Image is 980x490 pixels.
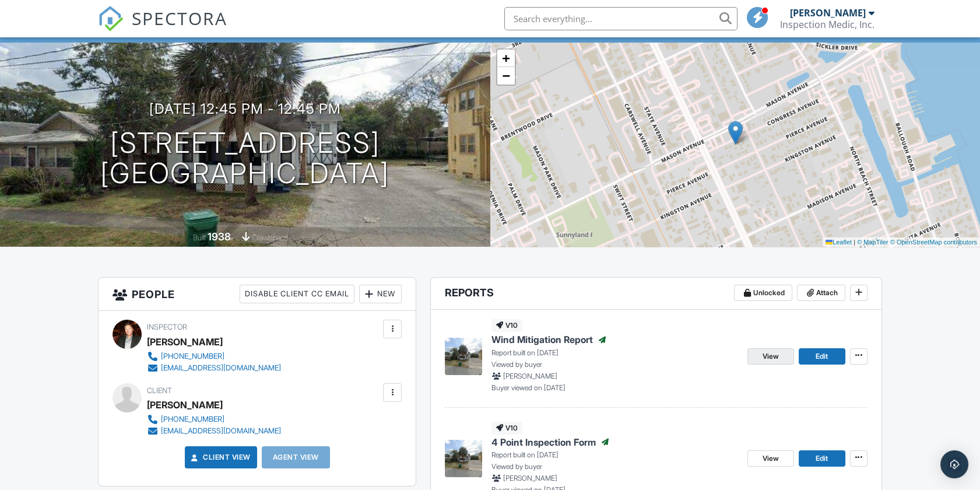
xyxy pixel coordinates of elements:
[497,67,515,85] a: Zoom out
[147,333,223,351] div: [PERSON_NAME]
[252,233,288,242] span: crawlspace
[940,450,968,478] div: Open Intercom Messenger
[189,452,251,463] a: Client View
[193,233,206,242] span: Built
[890,239,977,246] a: © OpenStreetMap contributors
[502,51,510,65] span: +
[161,426,281,436] div: [EMAIL_ADDRESS][DOMAIN_NAME]
[504,7,737,30] input: Search everything...
[728,121,743,145] img: Marker
[853,239,855,246] span: |
[98,6,124,32] img: The Best Home Inspection Software - Spectora
[359,285,402,303] div: New
[857,239,888,246] a: © MapTiler
[147,386,172,395] span: Client
[208,230,231,243] div: 1938
[147,414,281,425] a: [PHONE_NUMBER]
[826,239,852,246] a: Leaflet
[147,351,281,362] a: [PHONE_NUMBER]
[161,352,224,361] div: [PHONE_NUMBER]
[149,101,341,117] h3: [DATE] 12:45 pm - 12:45 pm
[147,425,281,437] a: [EMAIL_ADDRESS][DOMAIN_NAME]
[497,50,515,67] a: Zoom in
[161,363,281,373] div: [EMAIL_ADDRESS][DOMAIN_NAME]
[147,396,223,414] div: [PERSON_NAME]
[240,285,354,303] div: Disable Client CC Email
[147,323,187,331] span: Inspector
[147,362,281,374] a: [EMAIL_ADDRESS][DOMAIN_NAME]
[502,68,510,83] span: −
[161,415,224,424] div: [PHONE_NUMBER]
[132,6,227,30] span: SPECTORA
[100,128,389,190] h1: [STREET_ADDRESS] [GEOGRAPHIC_DATA]
[790,7,866,19] div: [PERSON_NAME]
[780,19,874,30] div: Inspection Medic, Inc.
[98,16,227,40] a: SPECTORA
[99,278,416,311] h3: People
